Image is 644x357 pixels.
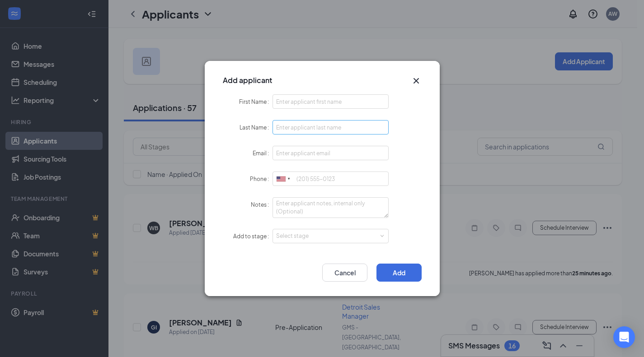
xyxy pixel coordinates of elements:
[273,94,389,109] input: First Name
[613,326,635,348] div: Open Intercom Messenger
[273,197,389,218] textarea: Notes
[233,233,273,240] label: Add to stage
[240,124,273,131] label: Last Name
[251,201,273,208] label: Notes
[239,98,273,105] label: First Name
[276,232,381,241] div: Select stage
[273,172,389,186] input: (201) 555-0123
[273,146,389,160] input: Email
[322,264,367,282] button: Cancel
[411,75,422,86] button: Close
[250,176,273,182] label: Phone
[273,172,294,186] div: United States: +1
[223,75,272,85] h3: Add applicant
[253,150,273,157] label: Email
[273,120,389,134] input: Last Name
[411,75,422,86] svg: Cross
[376,264,422,282] button: Add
